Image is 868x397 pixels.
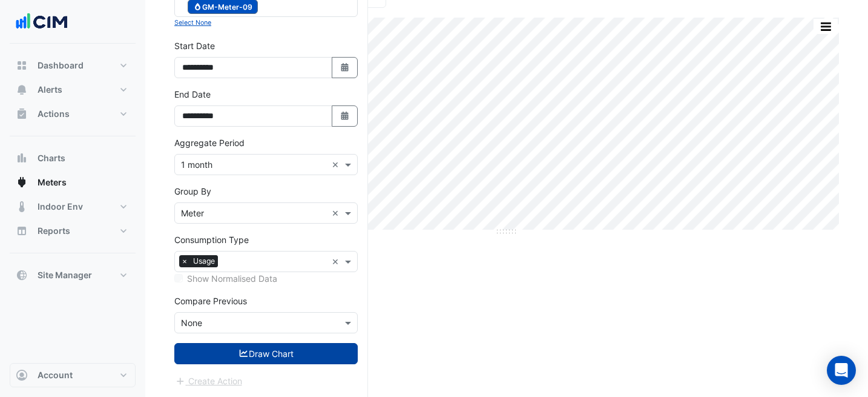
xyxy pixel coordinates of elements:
[174,295,247,307] label: Compare Previous
[174,233,249,246] label: Consumption Type
[10,102,136,126] button: Actions
[332,158,342,171] span: Clear
[10,78,136,102] button: Alerts
[16,269,28,281] app-icon: Site Manager
[174,272,358,285] div: Selected meters/streams do not support normalisation
[15,10,69,34] img: Company Logo
[10,170,136,195] button: Meters
[174,343,358,364] button: Draw Chart
[174,19,211,27] small: Select None
[332,207,342,219] span: Clear
[10,263,136,287] button: Site Manager
[174,375,243,385] app-escalated-ticket-create-button: Please draw the charts first
[38,269,92,281] span: Site Manager
[38,201,83,213] span: Indoor Env
[340,62,350,73] fa-icon: Select Date
[190,255,218,267] span: Usage
[16,108,28,120] app-icon: Actions
[174,39,215,52] label: Start Date
[38,59,84,72] span: Dashboard
[179,255,190,267] span: ×
[332,255,342,268] span: Clear
[38,225,70,237] span: Reports
[16,176,28,188] app-icon: Meters
[10,146,136,170] button: Charts
[38,152,65,164] span: Charts
[174,17,211,28] button: Select None
[38,369,73,381] span: Account
[193,2,202,11] fa-icon: Gas
[16,84,28,96] app-icon: Alerts
[340,111,350,121] fa-icon: Select Date
[174,88,211,101] label: End Date
[38,108,70,120] span: Actions
[10,195,136,219] button: Indoor Env
[16,59,28,72] app-icon: Dashboard
[38,84,62,96] span: Alerts
[38,176,67,188] span: Meters
[187,272,277,285] label: Show Normalised Data
[10,219,136,243] button: Reports
[10,363,136,387] button: Account
[174,185,211,198] label: Group By
[16,225,28,237] app-icon: Reports
[16,201,28,213] app-icon: Indoor Env
[16,152,28,164] app-icon: Charts
[814,19,838,34] button: More Options
[827,356,856,385] div: Open Intercom Messenger
[174,136,245,149] label: Aggregate Period
[10,53,136,78] button: Dashboard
